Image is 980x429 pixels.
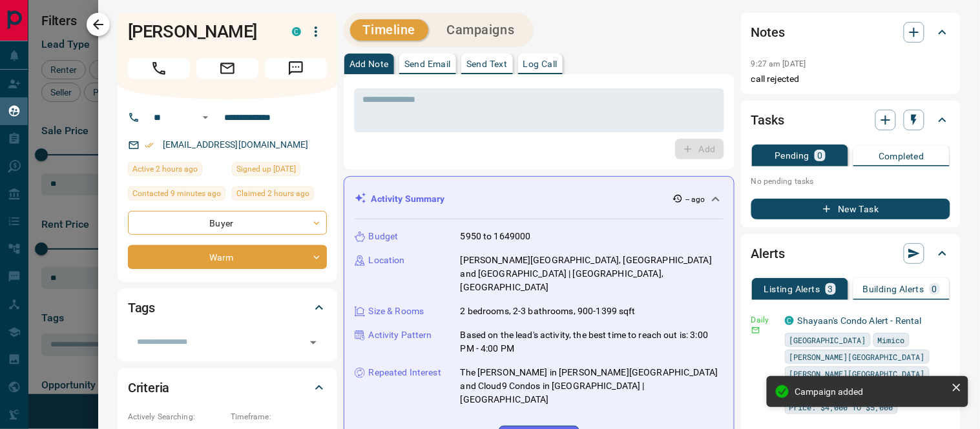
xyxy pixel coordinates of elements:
[828,284,833,294] p: 3
[764,284,820,294] p: Listing Alerts
[879,152,924,161] p: Completed
[751,22,785,43] h2: Notes
[751,199,950,219] button: New Task
[232,186,327,205] div: Wed Aug 13 2025
[369,304,424,318] p: Size & Rooms
[751,59,806,68] p: 9:27 am [DATE]
[795,386,946,397] div: Campaign added
[128,245,327,269] div: Warm
[798,315,922,326] a: Shayaan's Condo Alert - Rental
[132,187,221,200] span: Contacted 9 minutes ago
[775,151,809,160] p: Pending
[751,238,950,269] div: Alerts
[132,163,198,175] span: Active 2 hours ago
[461,230,531,243] p: 5950 to 1649000
[145,141,154,150] svg: Email Verified
[461,304,636,318] p: 2 bedrooms, 2-3 bathrooms, 900-1399 sqft
[369,366,441,379] p: Repeated Interest
[355,187,724,211] div: Activity Summary-- ago
[751,172,950,191] p: No pending tasks
[461,254,724,294] p: [PERSON_NAME][GEOGRAPHIC_DATA], [GEOGRAPHIC_DATA] and [GEOGRAPHIC_DATA] | [GEOGRAPHIC_DATA], [GEO...
[461,366,724,406] p: The [PERSON_NAME] in [PERSON_NAME][GEOGRAPHIC_DATA] and Cloud9 Condos in [GEOGRAPHIC_DATA] | [GEO...
[349,59,389,68] p: Add Note
[128,372,327,403] div: Criteria
[817,151,822,160] p: 0
[751,105,950,135] div: Tasks
[466,59,508,68] p: Send Text
[433,19,527,41] button: Campaigns
[128,162,225,180] div: Wed Aug 13 2025
[789,334,866,346] span: [GEOGRAPHIC_DATA]
[128,21,273,42] h1: [PERSON_NAME]
[292,27,301,36] div: condos.ca
[198,110,213,125] button: Open
[231,411,327,423] p: Timeframe:
[751,326,760,335] svg: Email
[751,314,777,326] p: Daily
[304,334,322,352] button: Open
[128,186,225,205] div: Wed Aug 13 2025
[789,367,925,380] span: [PERSON_NAME][GEOGRAPHIC_DATA]
[751,17,950,48] div: Notes
[404,59,451,68] p: Send Email
[232,162,327,180] div: Sat Aug 09 2025
[371,192,445,206] p: Activity Summary
[128,297,155,318] h2: Tags
[789,350,925,363] span: [PERSON_NAME][GEOGRAPHIC_DATA]
[751,243,785,264] h2: Alerts
[128,411,224,423] p: Actively Searching:
[128,211,327,235] div: Buyer
[461,328,724,355] p: Based on the lead's activity, the best time to reach out is: 3:00 PM - 4:00 PM
[128,292,327,323] div: Tags
[751,110,784,130] h2: Tasks
[369,254,405,267] p: Location
[369,230,399,243] p: Budget
[932,284,937,294] p: 0
[350,19,429,41] button: Timeline
[878,334,905,346] span: Mimico
[523,59,558,68] p: Log Call
[163,139,309,150] a: [EMAIL_ADDRESS][DOMAIN_NAME]
[863,284,924,294] p: Building Alerts
[751,72,950,86] p: call rejected
[369,328,432,342] p: Activity Pattern
[236,187,309,200] span: Claimed 2 hours ago
[265,58,327,79] span: Message
[128,377,170,398] h2: Criteria
[785,316,794,325] div: condos.ca
[128,58,190,79] span: Call
[685,194,705,205] p: -- ago
[236,163,296,175] span: Signed up [DATE]
[196,58,258,79] span: Email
